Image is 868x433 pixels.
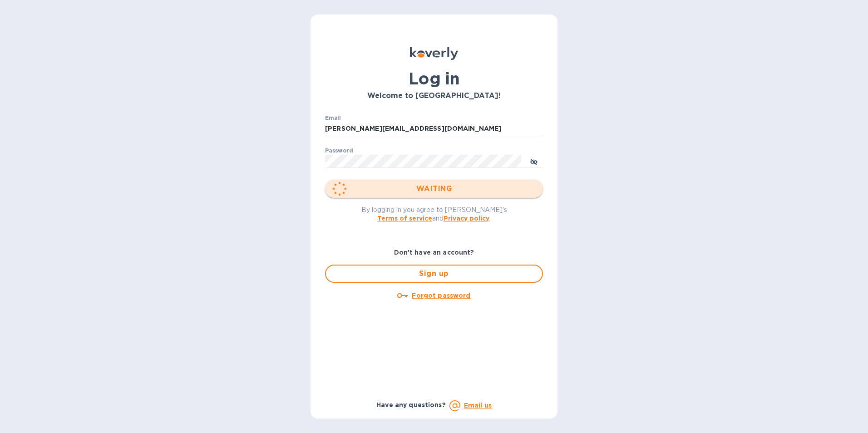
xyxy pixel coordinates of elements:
a: Email us [464,402,492,409]
b: Don't have an account? [394,249,474,256]
button: toggle password visibility [525,152,543,170]
b: Have any questions? [376,401,446,408]
label: Email [325,115,341,121]
u: Forgot password [412,292,470,299]
a: Privacy policy [444,215,489,222]
a: Terms of service [377,215,432,222]
h3: Welcome to [GEOGRAPHIC_DATA]! [325,92,543,100]
span: Sign up [333,268,535,279]
input: Enter email address [325,122,543,136]
span: By logging in you agree to [PERSON_NAME]'s and . [361,206,507,222]
h1: Log in [325,69,543,88]
button: Sign up [325,265,543,283]
label: Password [325,148,353,153]
img: Koverly [410,47,458,60]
